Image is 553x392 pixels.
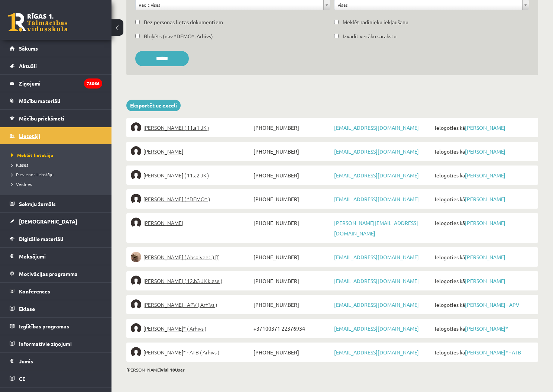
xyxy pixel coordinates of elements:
a: [PERSON_NAME] ( Absolventi ) [!] [131,252,252,262]
span: Konferences [19,288,50,295]
span: [PHONE_NUMBER] [252,146,332,157]
legend: Maksājumi [19,248,102,265]
a: [PERSON_NAME][EMAIL_ADDRESS][DOMAIN_NAME] [334,219,418,237]
a: Ziņojumi78066 [10,75,102,92]
img: Ginta Romanovska* - ATB [131,347,141,357]
a: [PERSON_NAME] [465,124,505,131]
a: [PERSON_NAME] [465,277,505,284]
a: Izglītības programas [10,318,102,335]
a: [DEMOGRAPHIC_DATA] [10,213,102,230]
a: Rīgas 1. Tālmācības vidusskola [8,13,68,32]
a: [PERSON_NAME] - APV ( Arhīvs ) [131,299,252,310]
label: Bez personas lietas dokumentiem [144,18,223,26]
span: Ielogoties kā [433,146,534,157]
img: Lāsma Romanovska* [131,323,141,334]
a: Motivācijas programma [10,265,102,282]
span: Ielogoties kā [433,194,534,204]
span: Ielogoties kā [433,170,534,180]
img: Rēzija Blūma [131,122,141,133]
span: [PERSON_NAME] ( 12.b3 JK klase ) [143,276,222,286]
a: Eklase [10,300,102,317]
span: Aktuāli [19,62,37,69]
i: 78066 [84,78,102,89]
span: Sākums [19,45,38,52]
a: [EMAIL_ADDRESS][DOMAIN_NAME] [334,148,419,155]
img: Erika Romanovska [131,194,141,204]
a: [EMAIL_ADDRESS][DOMAIN_NAME] [334,254,419,260]
span: Mācību priekšmeti [19,115,64,122]
a: [PERSON_NAME] [465,254,505,260]
a: [PERSON_NAME]* - ATB [465,349,521,356]
a: [PERSON_NAME] ( 11.a2 JK ) [131,170,252,180]
span: [PHONE_NUMBER] [252,218,332,228]
a: [PERSON_NAME]* - ATB ( Arhīvs ) [131,347,252,357]
img: Veronika Romanovska [131,252,141,262]
label: Meklēt radinieku iekļaušanu [343,18,408,26]
a: Konferences [10,283,102,300]
a: CE [10,370,102,387]
span: [PHONE_NUMBER] [252,122,332,133]
span: Informatīvie ziņojumi [19,340,72,347]
span: +37100371 22376934 [252,323,332,334]
span: Ielogoties kā [433,347,534,357]
label: Bloķēts (nav *DEMO*, Arhīvs) [144,32,213,40]
img: Sandra Romanovska [131,218,141,228]
a: [EMAIL_ADDRESS][DOMAIN_NAME] [334,172,419,179]
a: Mācību materiāli [10,92,102,109]
a: [EMAIL_ADDRESS][DOMAIN_NAME] [334,277,419,284]
a: Aktuāli [10,57,102,74]
img: Elizabete Romanovska [131,170,141,180]
img: Viktorija Romanovska [131,276,141,286]
a: Eksportēt uz exceli [126,100,181,111]
div: [PERSON_NAME] User [126,366,538,373]
span: Motivācijas programma [19,270,78,277]
span: [PERSON_NAME]* - ATB ( Arhīvs ) [143,347,219,357]
a: Klases [11,161,104,168]
legend: Ziņojumi [19,75,102,92]
span: Izglītības programas [19,323,69,330]
a: Veidnes [11,181,104,187]
a: Meklēt lietotāju [11,152,104,158]
a: Sākums [10,40,102,57]
a: Maksājumi [10,248,102,265]
a: Jumis [10,353,102,370]
a: [PERSON_NAME] [465,148,505,155]
label: Izvadīt vecāku sarakstu [343,32,397,40]
span: [PERSON_NAME] [143,218,183,228]
a: [EMAIL_ADDRESS][DOMAIN_NAME] [334,301,419,308]
a: [PERSON_NAME]* [465,325,508,332]
span: [PHONE_NUMBER] [252,170,332,180]
span: Jumis [19,358,33,364]
span: [PHONE_NUMBER] [252,276,332,286]
a: [PERSON_NAME] [465,219,505,226]
span: [PERSON_NAME] ( 11.a2 JK ) [143,170,209,180]
span: Meklēt lietotāju [11,152,53,158]
span: CE [19,375,25,382]
span: [PERSON_NAME] ( *DEMO* ) [143,194,210,204]
a: Informatīvie ziņojumi [10,335,102,352]
span: [PERSON_NAME] [143,146,183,157]
span: [PHONE_NUMBER] [252,194,332,204]
span: Veidnes [11,181,32,187]
a: [EMAIL_ADDRESS][DOMAIN_NAME] [334,325,419,332]
a: [PERSON_NAME]* ( Arhīvs ) [131,323,252,334]
span: [PHONE_NUMBER] [252,252,332,262]
span: [PERSON_NAME] - APV ( Arhīvs ) [143,299,217,310]
a: [EMAIL_ADDRESS][DOMAIN_NAME] [334,349,419,356]
a: [PERSON_NAME] [465,172,505,179]
a: [PERSON_NAME] ( 11.a1 JK ) [131,122,252,133]
span: [PHONE_NUMBER] [252,299,332,310]
span: Klases [11,162,28,168]
a: Digitālie materiāli [10,230,102,247]
b: visi 10 [161,367,175,373]
span: Eklase [19,305,35,312]
a: [PERSON_NAME] ( 12.b3 JK klase ) [131,276,252,286]
span: [PERSON_NAME]* ( Arhīvs ) [143,323,206,334]
span: [PERSON_NAME] ( Absolventi ) [!] [143,252,220,262]
a: [PERSON_NAME] ( *DEMO* ) [131,194,252,204]
span: Sekmju žurnāls [19,200,56,207]
a: [EMAIL_ADDRESS][DOMAIN_NAME] [334,124,419,131]
a: Pievienot lietotāju [11,171,104,178]
a: Sekmju žurnāls [10,195,102,212]
a: [PERSON_NAME] [131,218,252,228]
